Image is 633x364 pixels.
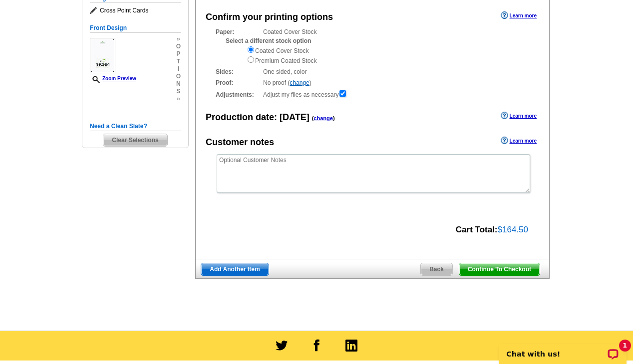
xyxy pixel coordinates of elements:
a: Learn more [501,112,537,120]
div: Adjust my files as necessary [216,89,529,99]
a: change [290,79,309,86]
span: o [176,43,181,50]
strong: Cart Total: [456,225,498,234]
span: p [176,50,181,58]
span: [DATE] [280,112,310,122]
div: Coated Cover Stock [216,27,529,65]
div: Coated Cover Stock Premium Coated Stock [247,45,529,65]
h5: Front Design [90,23,181,33]
div: No proof ( ) [216,78,529,87]
iframe: LiveChat chat widget [493,333,633,364]
span: $164.50 [498,225,528,234]
span: Continue To Checkout [459,263,540,275]
strong: Select a different stock option [226,37,311,44]
a: Learn more [501,11,537,19]
strong: Adjustments: [216,90,260,99]
span: Cross Point Cards [90,5,181,15]
div: Production date: [206,111,335,124]
a: Learn more [501,137,537,145]
span: n [176,80,181,88]
strong: Paper: [216,27,260,36]
a: Zoom Preview [90,76,136,81]
strong: Sides: [216,67,260,76]
span: » [176,35,181,43]
div: One sided, color [216,67,529,76]
span: » [176,95,181,103]
strong: Proof: [216,78,260,87]
a: change [314,115,333,121]
span: Add Another Item [201,263,268,275]
a: Add Another Item [201,263,269,276]
h5: Need a Clean Slate? [90,122,181,131]
span: Clear Selections [103,134,167,146]
span: s [176,88,181,95]
span: o [176,73,181,80]
div: Confirm your printing options [206,10,333,24]
span: Back [421,263,452,275]
div: Customer notes [206,136,274,149]
span: ( ) [312,115,335,121]
img: small-thumb.jpg [90,38,115,73]
span: t [176,58,181,65]
span: i [176,65,181,73]
a: Back [420,263,453,276]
